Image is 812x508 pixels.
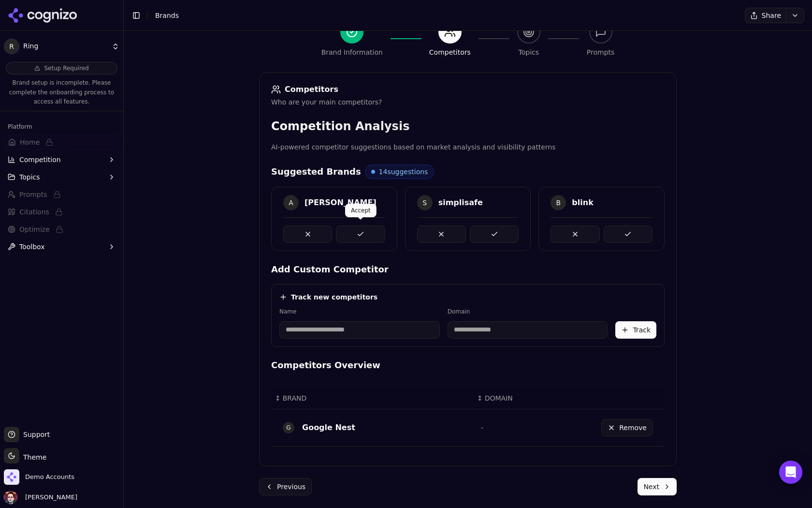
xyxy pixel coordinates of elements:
[4,169,119,185] button: Topics
[438,197,483,209] div: simplisafe
[271,359,665,372] h4: Competitors Overview
[155,11,179,20] nav: breadcrumb
[19,155,61,164] span: Competition
[429,47,471,57] div: Competitors
[4,491,17,504] img: Deniz Ozcan
[275,393,469,403] div: ↕BRAND
[519,47,539,57] div: Topics
[19,453,46,461] span: Theme
[271,85,665,94] div: Competitors
[271,97,665,107] div: Who are your main competitors?
[4,491,77,504] button: Open user button
[601,419,653,436] button: Remove
[19,242,45,252] span: Toolbox
[745,8,786,23] button: Share
[271,142,665,153] p: AI-powered competitor suggestions based on market analysis and visibility patterns
[271,119,665,134] h3: Competition Analysis
[271,165,361,179] h4: Suggested Brands
[4,239,119,254] button: Toolbox
[259,478,312,495] button: Previous
[155,12,179,19] span: Brands
[283,195,299,210] span: A
[21,493,77,502] span: [PERSON_NAME]
[25,473,74,481] span: Demo Accounts
[291,292,377,302] h4: Track new competitors
[19,224,50,234] span: Optimize
[271,388,473,409] th: BRAND
[271,388,665,447] div: Data table
[20,137,40,147] span: Home
[283,393,307,403] span: BRAND
[551,195,566,210] span: B
[477,393,554,403] div: ↕DOMAIN
[779,461,802,484] div: Open Intercom Messenger
[485,393,513,403] span: DOMAIN
[19,430,50,439] span: Support
[572,197,593,209] div: blink
[271,263,665,276] h4: Add Custom Competitor
[4,152,119,167] button: Competition
[304,197,377,209] div: [PERSON_NAME]
[279,308,440,315] label: Name
[283,422,294,433] span: G
[351,207,371,214] p: Accept
[4,469,19,485] img: Demo Accounts
[473,388,558,409] th: DOMAIN
[302,422,355,433] div: Google Nest
[4,39,19,54] span: R
[587,47,615,57] div: Prompts
[19,190,47,199] span: Prompts
[44,64,88,72] span: Setup Required
[6,78,117,107] p: Brand setup is incomplete. Please complete the onboarding process to access all features.
[638,478,677,495] button: Next
[615,321,656,339] button: Track
[321,47,383,57] div: Brand Information
[19,207,49,217] span: Citations
[379,167,428,177] span: 14 suggestions
[4,469,74,485] button: Open organization switcher
[448,308,608,315] label: Domain
[417,195,433,210] span: S
[4,119,119,134] div: Platform
[481,424,483,432] span: -
[19,172,40,182] span: Topics
[23,42,108,51] span: Ring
